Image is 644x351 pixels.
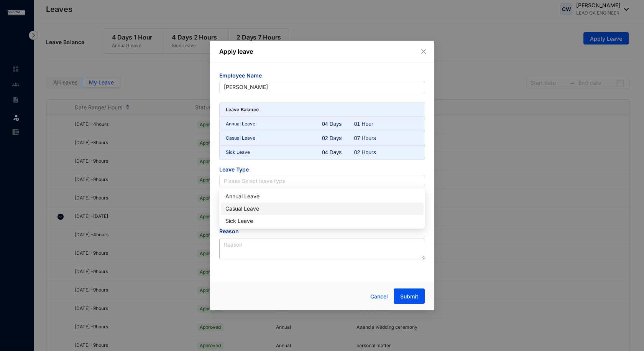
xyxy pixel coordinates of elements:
[221,203,424,215] div: Casual Leave
[354,148,386,156] div: 02 Hours
[370,292,388,301] span: Cancel
[354,120,386,128] div: 01 Hour
[219,227,244,236] label: Reason
[219,47,425,56] p: Apply leave
[365,289,394,304] button: Cancel
[226,134,322,142] p: Casual Leave
[221,215,424,227] div: Sick Leave
[219,166,425,175] span: Leave Type
[219,239,425,259] textarea: Reason
[224,81,421,93] span: Chamin Weerasinghe
[225,217,419,225] div: Sick Leave
[421,48,427,54] span: close
[219,72,425,81] span: Employee Name
[322,148,354,156] div: 04 Days
[221,190,424,203] div: Annual Leave
[226,120,322,128] p: Annual Leave
[322,134,354,142] div: 02 Days
[400,293,418,300] span: Submit
[354,134,386,142] div: 07 Hours
[225,192,419,201] div: Annual Leave
[226,106,259,114] p: Leave Balance
[419,47,428,56] button: Close
[394,288,425,304] button: Submit
[322,120,354,128] div: 04 Days
[225,204,419,213] div: Casual Leave
[226,148,322,156] p: Sick Leave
